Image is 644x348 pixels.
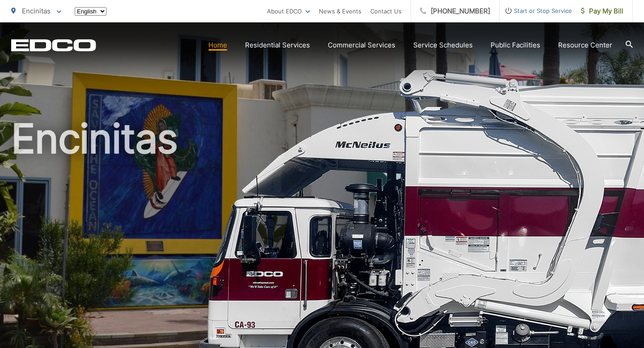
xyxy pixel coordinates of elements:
a: Commercial Services [328,40,395,51]
a: Home [208,40,227,51]
a: Public Facilities [491,40,540,51]
span: Encinitas [22,7,51,15]
a: About EDCO [267,6,310,17]
a: Resource Center [558,40,612,51]
a: EDCD logo. Return to the homepage. [11,39,96,51]
a: News & Events [319,6,361,17]
a: Residential Services [245,40,310,51]
a: Service Schedules [413,40,473,51]
a: Contact Us [370,6,402,17]
span: Pay My Bill [581,6,623,17]
select: Select a language [75,7,106,16]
